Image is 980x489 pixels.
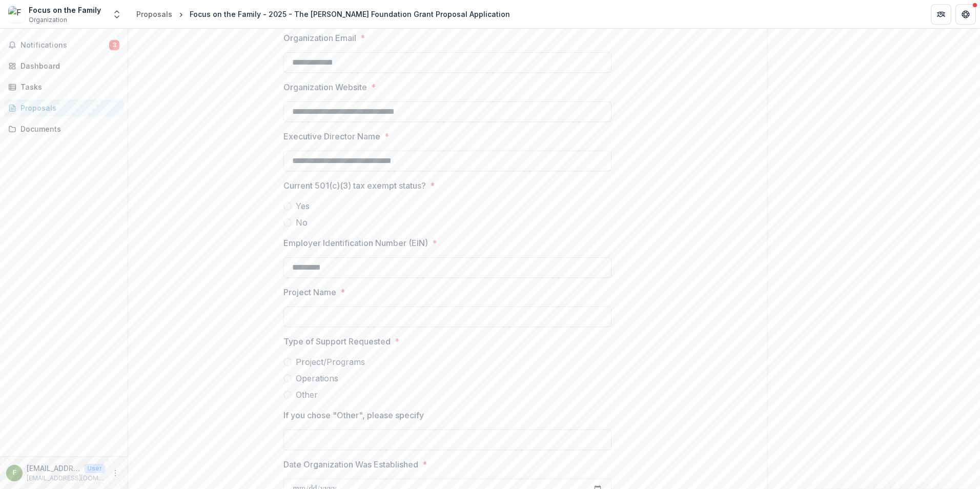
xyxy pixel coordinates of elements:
[955,4,976,25] button: Get Help
[21,41,109,50] span: Notifications
[4,78,124,95] a: Tasks
[283,335,391,348] p: Type of Support Requested
[27,474,105,483] p: [EMAIL_ADDRESS][DOMAIN_NAME]
[27,463,80,474] p: [EMAIL_ADDRESS][DOMAIN_NAME]
[283,32,356,44] p: Organization Email
[21,60,115,71] div: Dashboard
[931,4,951,25] button: Partners
[4,37,124,53] button: Notifications3
[283,237,428,249] p: Employer Identification Number (EIN)
[296,200,310,212] span: Yes
[8,6,25,23] img: Focus on the Family
[84,464,105,473] p: User
[4,57,124,74] a: Dashboard
[283,286,336,298] p: Project Name
[283,458,418,471] p: Date Organization Was Established
[190,9,510,19] div: Focus on the Family - 2025 - The [PERSON_NAME] Foundation Grant Proposal Application
[296,372,338,384] span: Operations
[29,5,101,15] div: Focus on the Family
[21,103,115,113] div: Proposals
[13,470,16,476] div: foundationrelationships@fotf.org
[109,467,121,479] button: More
[109,40,119,50] span: 3
[4,120,124,137] a: Documents
[283,81,367,93] p: Organization Website
[283,179,426,192] p: Current 501(c)(3) tax exempt status?
[132,7,514,22] nav: breadcrumb
[296,356,365,368] span: Project/Programs
[283,409,424,421] p: If you chose "Other", please specify
[132,7,176,22] a: Proposals
[4,99,124,116] a: Proposals
[136,9,172,19] div: Proposals
[296,389,318,401] span: Other
[283,130,380,142] p: Executive Director Name
[29,15,67,25] span: Organization
[296,216,308,229] span: No
[21,124,115,134] div: Documents
[21,81,115,92] div: Tasks
[110,4,124,25] button: Open entity switcher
